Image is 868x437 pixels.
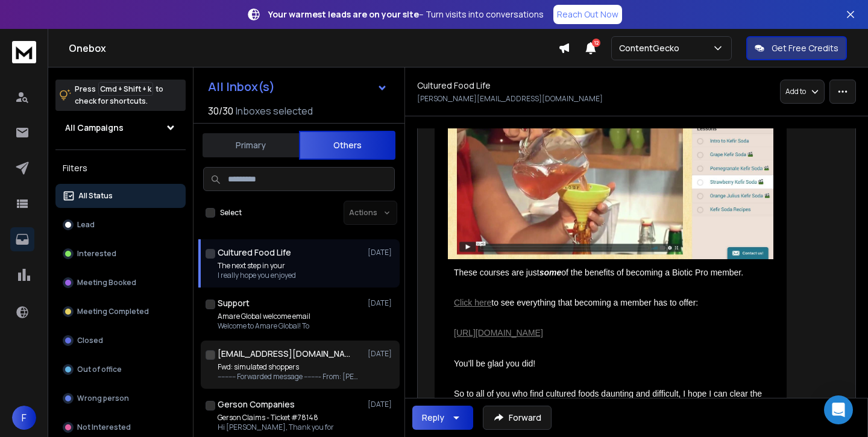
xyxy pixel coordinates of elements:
[218,261,296,271] p: The next step in your
[454,298,491,307] a: Click here
[55,242,186,266] button: Interested
[412,406,473,430] button: Reply
[218,348,350,360] h1: [EMAIL_ADDRESS][DOMAIN_NAME]
[454,328,543,338] a: [URL][DOMAIN_NAME]
[77,365,122,374] p: Out of office
[368,400,395,409] p: [DATE]
[299,131,395,160] button: Others
[772,42,838,54] p: Get Free Credits
[785,87,806,96] p: Add to
[746,36,847,60] button: Get Free Credits
[218,297,250,309] h1: Support
[218,413,334,423] p: Gerson Claims - Ticket #78148
[55,271,186,295] button: Meeting Booked
[619,42,684,54] p: ContentGecko
[55,386,186,410] button: Wrong person
[12,41,36,63] img: logo
[218,362,362,372] p: Fwd: simulated shoppers
[55,300,186,324] button: Meeting Completed
[75,83,163,107] p: Press to check for shortcuts.
[55,213,186,237] button: Lead
[208,81,275,93] h1: All Inbox(s)
[12,406,36,430] button: F
[368,298,395,308] p: [DATE]
[268,8,419,20] strong: Your warmest leads are on your site
[218,247,291,259] h1: Cultured Food Life
[77,278,136,288] p: Meeting Booked
[77,423,131,432] p: Not Interested
[77,249,116,259] p: Interested
[77,220,95,230] p: Lead
[55,357,186,382] button: Out of office
[77,394,129,403] p: Wrong person
[417,94,603,104] p: [PERSON_NAME][EMAIL_ADDRESS][DOMAIN_NAME]
[368,349,395,359] p: [DATE]
[448,77,773,259] img: Image item
[220,208,242,218] label: Select
[198,75,397,99] button: All Inbox(s)
[483,406,552,430] button: Forward
[218,321,310,331] p: Welcome to Amare Global! To
[268,8,544,20] p: – Turn visits into conversations
[218,312,310,321] p: Amare Global welcome email
[55,116,186,140] button: All Campaigns
[592,39,600,47] span: 12
[208,104,233,118] span: 30 / 30
[218,271,296,280] p: I really hope you enjoyed
[65,122,124,134] h1: All Campaigns
[203,132,299,159] button: Primary
[557,8,618,20] p: Reach Out Now
[553,5,622,24] a: Reach Out Now
[69,41,558,55] h1: Onebox
[824,395,853,424] div: Open Intercom Messenger
[55,184,186,208] button: All Status
[77,307,149,316] p: Meeting Completed
[422,412,444,424] div: Reply
[539,268,562,277] strong: some
[55,329,186,353] button: Closed
[55,160,186,177] h3: Filters
[454,265,767,280] div: These courses are just of the benefits of becoming a Biotic Pro member.
[218,372,362,382] p: ---------- Forwarded message --------- From: [PERSON_NAME]
[77,336,103,345] p: Closed
[417,80,491,92] h1: Cultured Food Life
[218,423,334,432] p: Hi [PERSON_NAME], Thank you for
[98,82,153,96] span: Cmd + Shift + k
[236,104,313,118] h3: Inboxes selected
[78,191,113,201] p: All Status
[218,398,295,410] h1: Gerson Companies
[368,248,395,257] p: [DATE]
